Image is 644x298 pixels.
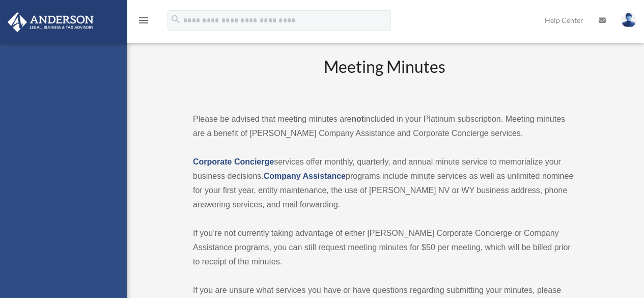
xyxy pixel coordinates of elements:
i: search [170,14,181,25]
a: Company Assistance [264,172,346,180]
a: Corporate Concierge [193,157,274,166]
p: If you’re not currently taking advantage of either [PERSON_NAME] Corporate Concierge or Company A... [193,226,576,269]
a: menu [137,18,150,26]
strong: not [351,115,364,123]
p: services offer monthly, quarterly, and annual minute service to memorialize your business decisio... [193,155,576,212]
i: menu [137,14,150,26]
img: User Pic [621,13,636,28]
h2: Meeting Minutes [193,56,576,98]
p: Please be advised that meeting minutes are included in your Platinum subscription. Meeting minute... [193,112,576,141]
img: Anderson Advisors Platinum Portal [5,12,97,32]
